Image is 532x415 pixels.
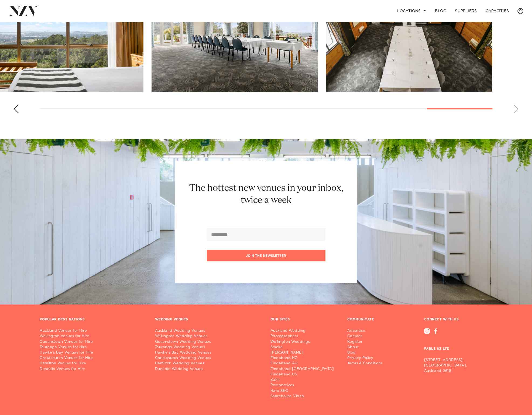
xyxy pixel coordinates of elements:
[270,328,339,339] a: Auckland Wedding Photographers
[155,366,262,372] a: Dunedin Wedding Venues
[424,317,492,322] h3: CONNECT WITH US
[347,328,387,334] a: Advertise
[155,361,262,366] a: Hamilton Wedding Venues
[40,339,146,345] a: Queenstown Venues for Hire
[347,317,374,322] h3: COMMUNICATE
[431,5,451,17] a: BLOG
[155,317,188,322] h3: WEDDING VENUES
[347,350,387,355] a: Blog
[40,334,146,339] a: Wellington Venues for Hire
[182,182,350,206] h2: The hottest new venues in your inbox, twice a week
[270,383,339,388] a: Perspectives
[40,361,146,366] a: Hamilton Venues for Hire
[9,6,38,16] img: nzv-logo.png
[155,350,262,355] a: Hawke's Bay Wedding Venues
[40,350,146,355] a: Hawke's Bay Venues for Hire
[347,361,387,366] a: Terms & Conditions
[270,394,339,399] a: Sharehouse Video
[347,355,387,361] a: Privacy Policy
[393,5,431,17] a: Locations
[424,358,492,374] p: [STREET_ADDRESS], [GEOGRAPHIC_DATA], Auckland 0618
[270,361,339,366] a: Findaband AU
[270,345,339,350] a: Smoke
[424,334,492,355] h3: FABLE NZ LTD
[155,355,262,361] a: Christchurch Wedding Venues
[270,317,290,322] h3: OUR SITES
[207,250,325,261] button: Join the newsletter
[40,366,146,372] a: Dunedin Venues for Hire
[40,328,146,334] a: Auckland Venues for Hire
[40,355,146,361] a: Christchurch Venues for Hire
[155,339,262,345] a: Queenstown Wedding Venues
[155,334,262,339] a: Wellington Wedding Venues
[270,355,339,361] a: Findaband NZ
[270,339,339,345] a: Wellington Weddings
[40,345,146,350] a: Tauranga Venues for Hire
[155,328,262,334] a: Auckland Wedding Venues
[270,388,339,394] a: Haro SEO
[40,317,85,322] h3: POPULAR DESTINATIONS
[451,5,481,17] a: SUPPLIERS
[270,377,339,383] a: Zahn
[270,372,339,377] a: Findaband US
[347,334,387,339] a: Contact
[347,345,387,350] a: About
[347,339,387,345] a: Register
[155,345,262,350] a: Tauranga Wedding Venues
[270,350,339,355] a: [PERSON_NAME]
[481,5,513,17] a: Capacities
[270,366,339,372] a: Findaband [GEOGRAPHIC_DATA]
